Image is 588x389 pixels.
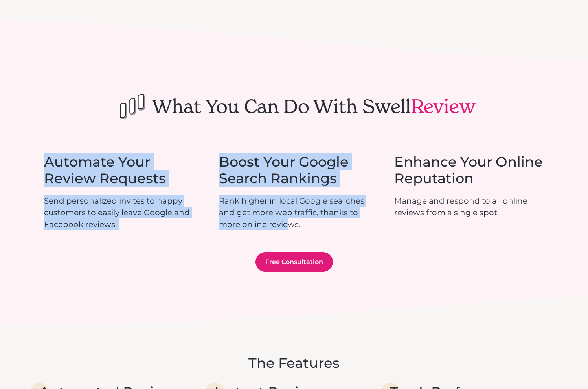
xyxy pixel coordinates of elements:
p: Send personalized invites to happy customers to easily leave Google and Facebook reviews. [44,195,194,230]
h3: Automate Your Review Requests [44,154,194,187]
h2: What You Can Do With Swell [152,95,476,118]
p: Rank higher in local Google searches and get more web traffic, thanks to more online reviews. [219,195,369,230]
span: Review [411,95,476,118]
a: Free Consultation [255,252,333,272]
h3: Enhance Your Online Reputation [394,154,544,187]
h3: Boost Your Google Search Rankings [219,154,369,187]
h3: The Features [39,355,549,371]
p: Manage and respond to all online reviews from a single spot. [394,195,544,218]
